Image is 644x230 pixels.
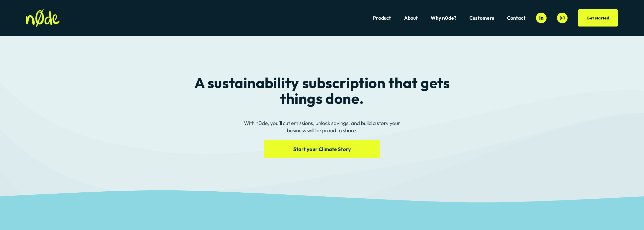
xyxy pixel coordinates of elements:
[373,15,391,21] a: Product
[578,9,618,27] a: Get started
[557,13,568,23] a: Instagram
[431,15,456,21] a: Why n0de?
[469,15,494,21] span: Customers
[469,15,494,21] a: folder dropdown
[190,75,454,106] h2: A sustainability subscription that gets things done.
[536,13,547,23] a: LinkedIn
[264,140,380,158] a: Start your Climate Story
[26,9,60,27] img: n0de
[404,15,418,21] a: About
[234,119,410,134] p: With n0de, you’ll cut emissions, unlock savings, and build a story your business will be proud to...
[507,15,526,21] a: Contact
